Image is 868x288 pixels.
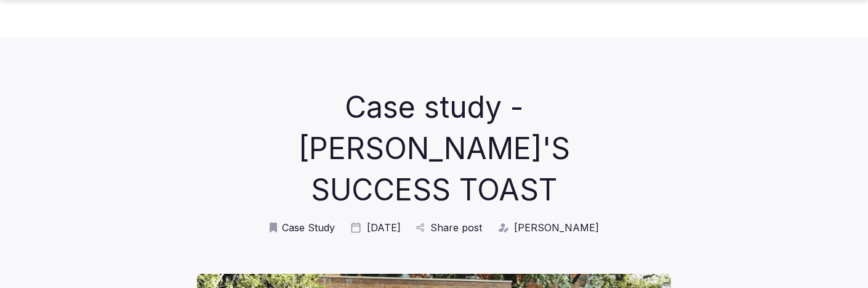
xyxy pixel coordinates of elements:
span: Share post [430,221,482,234]
span: [PERSON_NAME] [514,221,599,234]
a: [PERSON_NAME] [497,221,599,234]
span: Case Study [282,221,335,234]
a: Case Study [270,221,335,234]
h1: Case study - [PERSON_NAME]'S SUCCESS TOAST [227,86,641,211]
